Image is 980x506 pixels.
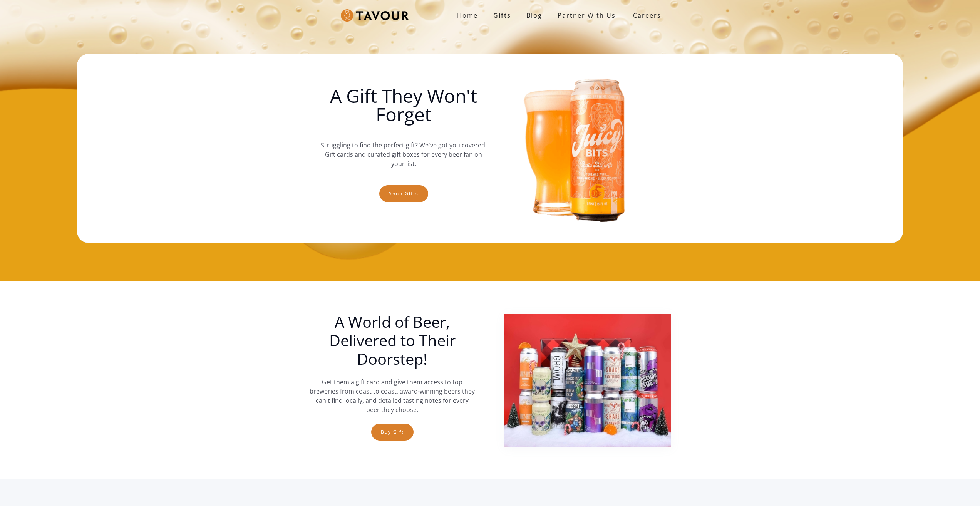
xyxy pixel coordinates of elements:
a: Gifts [486,8,519,23]
a: Buy Gift [371,424,414,441]
a: partner with us [550,8,623,23]
h1: A World of Beer, Delivered to Their Doorstep! [309,313,476,368]
p: Get them a gift card and give them access to top breweries from coast to coast, award-winning bee... [309,377,476,414]
p: Struggling to find the perfect gift? We've got you covered. Gift cards and curated gift boxes for... [320,133,487,176]
a: Home [449,8,486,23]
strong: Home [457,11,478,20]
h1: A Gift They Won't Forget [320,87,487,124]
a: Shop gifts [379,185,428,202]
a: Careers [623,5,667,26]
a: Blog [519,8,550,23]
strong: Careers [633,8,661,23]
